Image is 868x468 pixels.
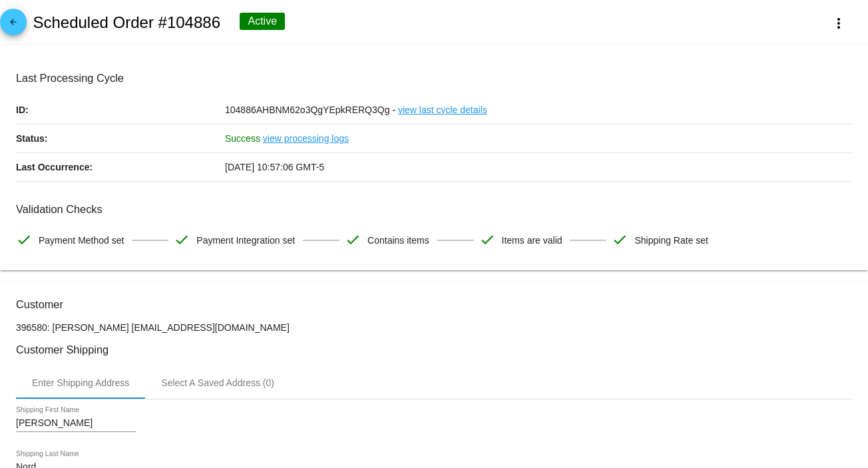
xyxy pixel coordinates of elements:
[16,72,852,85] h3: Last Processing Cycle
[263,124,349,152] a: view processing logs
[225,105,395,115] span: 104886AHBNM62o3QgYEpkRERQ3Qg -
[174,232,190,248] mat-icon: check
[16,322,852,333] p: 396580: [PERSON_NAME] [EMAIL_ADDRESS][DOMAIN_NAME]
[345,232,361,248] mat-icon: check
[16,344,852,356] h3: Customer Shipping
[196,226,295,254] span: Payment Integration set
[5,17,21,33] mat-icon: arrow_back
[16,298,852,311] h3: Customer
[33,13,220,32] h2: Scheduled Order #104886
[831,15,847,31] mat-icon: more_vert
[16,153,225,181] p: Last Occurrence:
[612,232,628,248] mat-icon: check
[479,232,495,248] mat-icon: check
[634,226,708,254] span: Shipping Rate set
[32,377,129,388] div: Enter Shipping Address
[225,133,260,144] span: Success
[16,124,225,152] p: Status:
[161,377,274,388] div: Select A Saved Address (0)
[225,162,324,172] span: [DATE] 10:57:06 GMT-5
[16,203,852,216] h3: Validation Checks
[39,226,124,254] span: Payment Method set
[16,232,32,248] mat-icon: check
[398,96,487,124] a: view last cycle details
[502,226,562,254] span: Items are valid
[240,13,285,30] div: Active
[367,226,429,254] span: Contains items
[16,96,225,124] p: ID:
[16,418,136,429] input: Shipping First Name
